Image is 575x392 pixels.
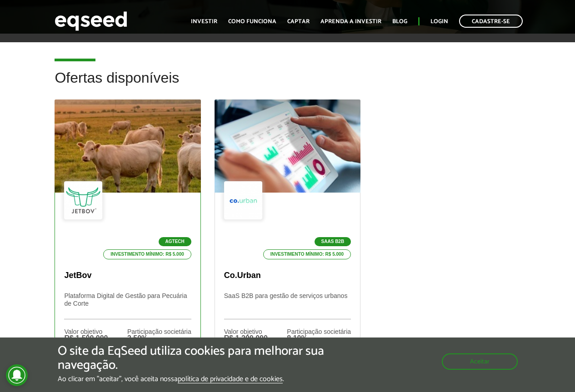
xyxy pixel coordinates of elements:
h5: O site da EqSeed utiliza cookies para melhorar sua navegação. [58,344,334,372]
p: SaaS B2B [315,237,351,246]
p: Investimento mínimo: R$ 5.000 [263,249,351,259]
p: Agtech [159,237,191,246]
a: Aprenda a investir [320,19,381,25]
a: Como funciona [228,19,276,25]
div: Valor objetivo [64,328,108,335]
p: Investimento mínimo: R$ 5.000 [103,249,191,259]
a: Investir [191,19,217,25]
p: Plataforma Digital de Gestão para Pecuária de Corte [64,292,191,319]
p: Co.Urban [224,271,351,281]
div: Participação societária [287,328,351,335]
div: R$ 1.500.000 [64,335,108,342]
p: JetBov [64,271,191,281]
a: Agtech Investimento mínimo: R$ 5.000 JetBov Plataforma Digital de Gestão para Pecuária de Corte V... [55,99,200,377]
a: Captar [287,19,310,25]
div: Valor objetivo [224,328,268,335]
img: EqSeed [55,9,127,33]
button: Aceitar [442,353,518,370]
a: Cadastre-se [459,15,523,28]
div: 8,10% [287,335,351,342]
h2: Ofertas disponíveis [55,70,520,99]
a: SaaS B2B Investimento mínimo: R$ 5.000 Co.Urban SaaS B2B para gestão de serviços urbanos Valor ob... [215,99,360,377]
p: SaaS B2B para gestão de serviços urbanos [224,292,351,319]
div: Participação societária [127,328,191,335]
a: política de privacidade e de cookies [178,376,283,383]
a: Blog [392,19,407,25]
div: R$ 1.200.000 [224,335,268,342]
p: Ao clicar em "aceitar", você aceita nossa . [58,375,334,383]
a: Login [430,19,448,25]
div: 3,50% [127,335,191,342]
